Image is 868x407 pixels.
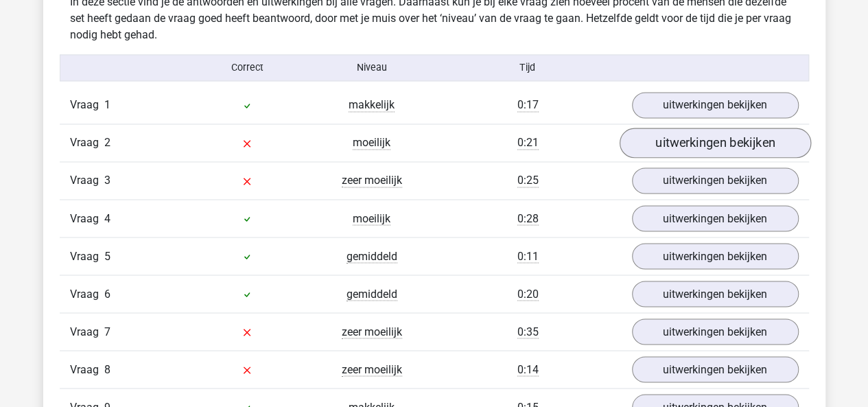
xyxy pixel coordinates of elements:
[517,249,539,263] span: 0:11
[632,318,799,345] a: uitwerkingen bekijken
[517,136,539,150] span: 0:21
[517,174,539,187] span: 0:25
[342,174,402,187] span: zeer moeilijk
[632,281,799,307] a: uitwerkingen bekijken
[517,287,539,301] span: 0:20
[185,60,309,75] div: Correct
[517,211,539,225] span: 0:28
[342,362,402,376] span: zeer moeilijk
[517,362,539,376] span: 0:14
[104,325,110,338] span: 7
[517,325,539,338] span: 0:35
[70,172,104,189] span: Vraag
[104,98,110,111] span: 1
[353,211,390,225] span: moeilijk
[104,362,110,375] span: 8
[70,210,104,226] span: Vraag
[342,325,402,338] span: zeer moeilijk
[104,211,110,224] span: 4
[104,136,110,149] span: 2
[309,60,434,75] div: Niveau
[632,205,799,231] a: uitwerkingen bekijken
[349,98,395,112] span: makkelijk
[619,128,810,159] a: uitwerkingen bekijken
[104,249,110,262] span: 5
[632,167,799,194] a: uitwerkingen bekijken
[70,135,104,151] span: Vraag
[632,243,799,269] a: uitwerkingen bekijken
[434,60,621,75] div: Tijd
[632,356,799,382] a: uitwerkingen bekijken
[347,249,397,263] span: gemiddeld
[70,361,104,377] span: Vraag
[353,136,390,150] span: moeilijk
[70,248,104,264] span: Vraag
[70,286,104,302] span: Vraag
[632,92,799,118] a: uitwerkingen bekijken
[347,287,397,301] span: gemiddeld
[104,174,110,187] span: 3
[70,97,104,113] span: Vraag
[104,287,110,300] span: 6
[517,98,539,112] span: 0:17
[70,323,104,340] span: Vraag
